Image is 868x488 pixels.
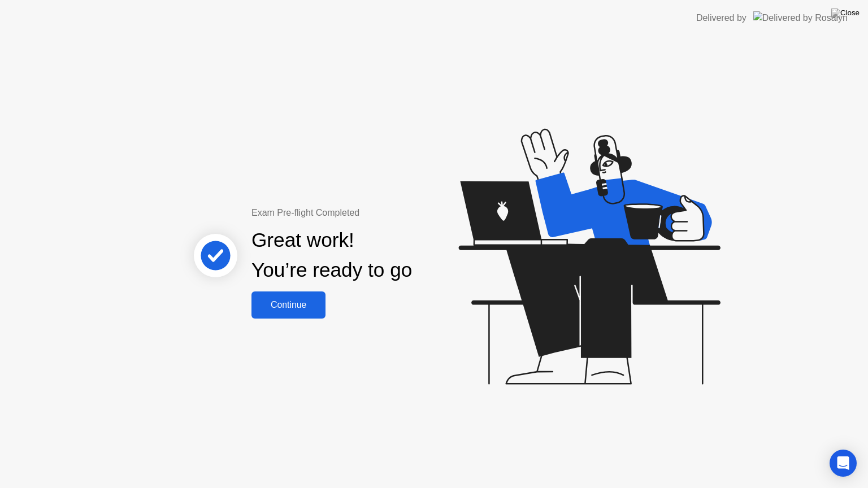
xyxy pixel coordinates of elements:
[830,450,857,477] div: Open Intercom Messenger
[831,8,860,18] img: Close
[255,300,322,310] div: Continue
[696,11,747,25] div: Delivered by
[251,291,325,319] button: Continue
[251,206,485,220] div: Exam Pre-flight Completed
[753,11,848,24] img: Delivered by Rosalyn
[251,225,412,285] div: Great work! You’re ready to go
